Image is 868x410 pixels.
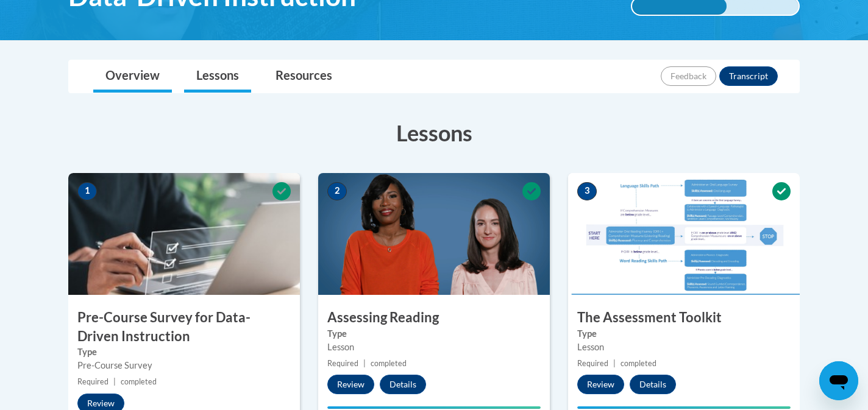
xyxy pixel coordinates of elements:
button: Transcript [719,66,778,86]
button: Details [630,375,676,394]
span: completed [371,359,407,368]
span: | [363,359,366,368]
span: | [613,359,616,368]
div: Lesson [577,341,791,354]
a: Resources [263,60,344,93]
span: 2 [327,182,347,200]
span: Required [327,359,358,368]
img: Course Image [68,173,300,295]
button: Feedback [661,66,716,86]
button: Review [577,375,624,394]
div: Lesson [327,341,541,354]
img: Course Image [318,173,550,295]
div: Pre-Course Survey [77,359,291,372]
h3: Lessons [68,118,800,148]
a: Overview [93,60,172,93]
span: completed [121,377,157,386]
span: 3 [577,182,597,200]
span: completed [621,359,656,368]
span: | [113,377,116,386]
span: Required [77,377,108,386]
span: 1 [77,182,97,200]
h3: Assessing Reading [318,308,550,327]
h3: Pre-Course Survey for Data-Driven Instruction [68,308,300,346]
iframe: Button to launch messaging window [819,361,858,400]
h3: The Assessment Toolkit [568,308,800,327]
div: Your progress [327,406,541,409]
label: Type [77,345,291,359]
label: Type [327,327,541,341]
span: Required [577,359,608,368]
div: Your progress [577,406,791,409]
button: Review [327,375,374,394]
img: Course Image [568,173,800,295]
label: Type [577,327,791,341]
button: Details [380,375,426,394]
a: Lessons [184,60,251,93]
